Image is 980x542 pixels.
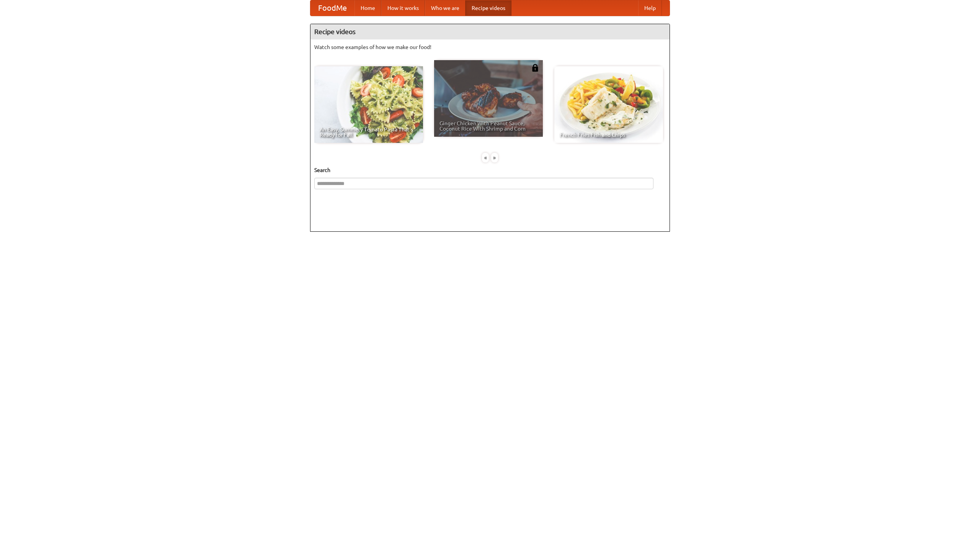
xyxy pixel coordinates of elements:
[482,153,489,162] div: «
[310,24,670,39] h4: Recipe videos
[554,66,663,143] a: French Fries Fish and Chips
[491,153,498,162] div: »
[310,0,354,16] a: FoodMe
[314,66,423,143] a: An Easy, Summery Tomato Pasta That's Ready for Fall
[314,43,666,51] p: Watch some examples of how we make our food!
[314,166,666,174] h5: Search
[531,64,539,72] img: 483408.png
[320,127,418,138] span: An Easy, Summery Tomato Pasta That's Ready for Fall
[425,0,465,16] a: Who we are
[560,132,658,138] span: French Fries Fish and Chips
[638,0,662,16] a: Help
[381,0,425,16] a: How it works
[465,0,511,16] a: Recipe videos
[354,0,381,16] a: Home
